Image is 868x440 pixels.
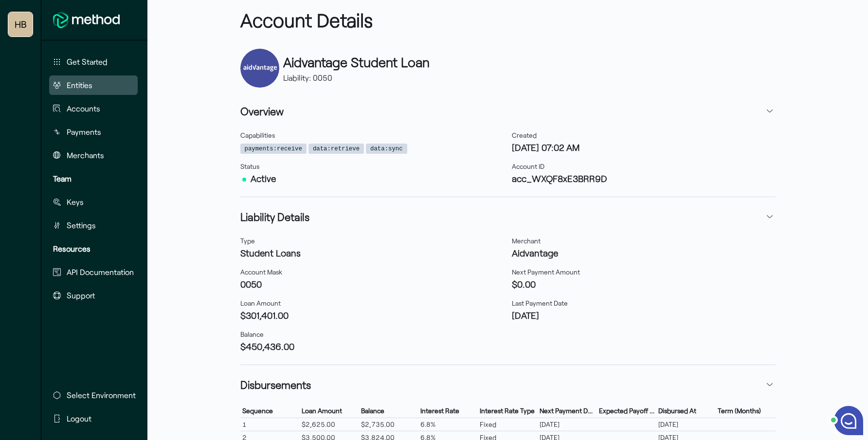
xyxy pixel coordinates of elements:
button: Logout [49,409,140,428]
h3: Liability Details [240,209,309,224]
button: Select Environment [49,385,140,405]
span: Select Environment [67,389,136,401]
div: $2,625.00 [300,418,359,431]
button: Merchants [49,146,138,165]
button: Keys [49,192,138,212]
button: Highway Benefits [8,12,33,37]
span: Status [240,162,259,170]
code: payments:receive [245,145,302,153]
span: Accounts [67,103,100,114]
button: Overview [240,99,776,123]
div: $2,735.00 [359,418,418,431]
h3: Aidvantage [512,246,776,259]
span: Keys [67,196,84,208]
div: Bank [240,49,279,88]
button: Entities [49,75,138,95]
span: Loan Amount [240,299,281,307]
h3: [DATE] [512,309,776,322]
span: Resources [53,243,90,255]
span: Balance [361,406,384,415]
div: [DATE] [538,418,597,431]
h2: Aidvantage Student Loan [283,53,430,72]
span: Support [67,290,95,301]
h3: acc_WXQF8xE3BRR9D [512,172,776,185]
span: Entities [67,79,92,91]
h1: Account Details [240,7,504,34]
code: data:sync [370,145,403,153]
span: Payments [67,126,101,138]
span: Capabilities [240,131,275,139]
span: Account Mask [240,268,282,276]
h3: Overview [240,103,284,119]
h3: Student Loans [240,246,504,259]
button: Liability Details [240,205,776,228]
div: Overview [240,123,776,197]
span: data:sync [366,144,407,154]
span: Sequence [242,406,273,415]
span: Interest Rate [420,406,459,415]
span: Disbursed At [658,406,696,415]
h3: $301,401.00 [240,309,504,322]
span: Account ID [512,162,544,170]
div: 6.8% [418,418,478,431]
span: Next Payment Amount [512,268,580,276]
span: Type [240,237,255,245]
button: Settings [49,216,138,235]
button: Support [49,286,138,305]
div: Fixed [478,418,537,431]
h3: 0050 [240,277,504,291]
span: Liability: 0050 [283,73,332,82]
button: API Documentation [49,262,138,282]
button: Accounts [49,99,138,118]
span: data:retrieve [308,144,364,154]
h3: Active [240,172,504,185]
span: Merchants [67,149,104,161]
span: Interest Rate Type [480,406,535,415]
span: Created [512,131,537,139]
div: Liability Details [240,228,776,365]
h3: [DATE] 07:02 AM [512,141,776,154]
h3: $0.00 [512,277,776,291]
strong: Team [53,174,72,183]
span: Logout [67,413,91,424]
button: Disbursements [240,373,776,396]
span: Merchant [512,237,541,245]
span: Next Payment Due Date [540,406,595,415]
img: MethodFi Logo [53,12,120,28]
h3: Disbursements [240,377,311,392]
span: Balance [240,330,264,338]
strong: Resources [53,244,90,253]
button: Payments [49,122,138,142]
span: Settings [67,220,96,231]
span: payments:receive [240,144,307,154]
h3: $450,436.00 [240,340,504,353]
span: Get Started [67,56,108,68]
span: Expected Payoff Date [599,406,654,415]
code: data:retrieve [313,145,360,153]
button: Get Started [49,52,138,72]
span: Team [53,173,72,184]
span: Last Payment Date [512,299,568,307]
div: 1 [240,418,300,431]
span: API Documentation [67,266,134,278]
span: Loan Amount [302,406,342,415]
span: HB [15,15,27,34]
span: Term (Months) [718,406,761,415]
div: [DATE] [656,418,716,431]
